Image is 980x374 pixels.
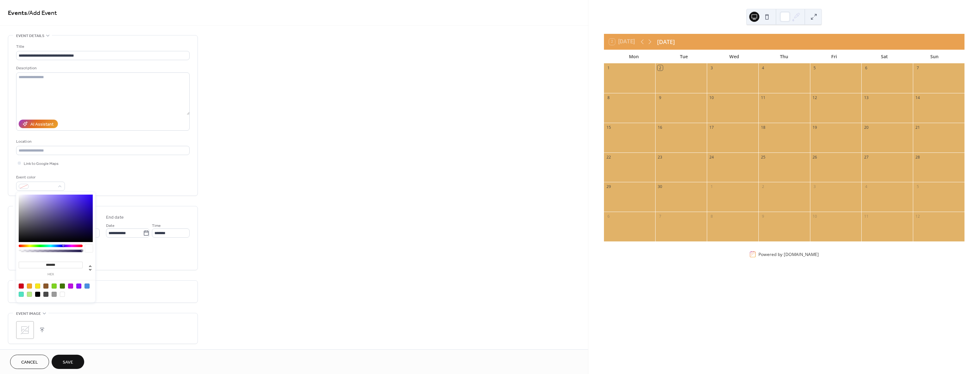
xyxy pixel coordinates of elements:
div: #417505 [60,284,65,289]
div: #D0021B [19,284,24,289]
div: Event color [16,174,64,181]
div: End date [106,214,124,221]
div: 3 [812,184,817,190]
div: #9013FE [76,284,81,289]
div: Wed [709,50,759,63]
span: Time [152,222,161,229]
div: 12 [915,214,920,219]
div: 23 [657,154,663,160]
div: ; [16,321,34,339]
div: 29 [606,184,611,190]
div: 16 [657,125,663,130]
div: #F5A623 [27,284,32,289]
label: hex [19,273,83,276]
div: 26 [812,154,817,160]
div: 1 [709,184,714,190]
div: 4 [761,65,766,71]
span: Link to Google Maps [24,160,59,167]
div: Location [16,138,188,145]
div: [DATE] [657,38,675,46]
div: #FFFFFF [60,292,65,297]
div: 28 [915,154,920,160]
div: Sun [909,50,959,63]
div: Title [16,43,188,50]
div: 13 [864,95,869,100]
div: #9B9B9B [52,292,57,297]
div: 20 [864,125,869,130]
div: Sat [859,50,909,63]
div: #50E3C2 [19,292,24,297]
div: 11 [864,214,869,219]
div: #7ED321 [52,284,57,289]
div: 2 [657,65,663,71]
div: 2 [761,184,766,190]
div: #BD10E0 [68,284,73,289]
div: 8 [606,95,611,100]
div: 12 [812,95,817,100]
div: 6 [606,214,611,219]
div: 22 [606,154,611,160]
div: 1 [606,65,611,71]
a: [DOMAIN_NAME] [784,251,819,257]
button: Cancel [10,355,49,369]
span: Save [63,359,73,366]
span: / Add Event [27,7,57,19]
div: 19 [812,125,817,130]
div: 30 [657,184,663,190]
div: 10 [812,214,817,219]
div: 14 [915,95,920,100]
div: #000000 [35,292,40,297]
span: Event image [16,310,41,317]
div: 25 [761,154,766,160]
div: 5 [915,184,920,190]
div: 24 [709,154,714,160]
div: 6 [864,65,869,71]
div: 15 [606,125,611,130]
span: Cancel [21,359,38,366]
div: 4 [864,184,869,190]
button: Save [52,355,84,369]
div: 17 [709,125,714,130]
div: Powered by [758,251,819,257]
div: 7 [657,214,663,219]
div: 9 [761,214,766,219]
div: 7 [915,65,920,71]
span: Date [106,222,115,229]
div: 5 [812,65,817,71]
div: 8 [709,214,714,219]
div: Thu [759,50,809,63]
div: 21 [915,125,920,130]
a: Events [8,7,27,19]
div: 18 [761,125,766,130]
div: #8B572A [43,284,48,289]
div: Tue [659,50,709,63]
div: 3 [709,65,714,71]
div: Fri [809,50,859,63]
div: Description [16,65,188,72]
div: 10 [709,95,714,100]
div: 27 [864,154,869,160]
div: #F8E71C [35,284,40,289]
button: AI Assistant [19,120,58,128]
div: Mon [609,50,659,63]
div: #4A90E2 [85,284,90,289]
div: AI Assistant [30,121,53,128]
span: Event details [16,33,44,39]
div: 9 [657,95,663,100]
div: #B8E986 [27,292,32,297]
div: 11 [761,95,766,100]
div: #4A4A4A [43,292,48,297]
